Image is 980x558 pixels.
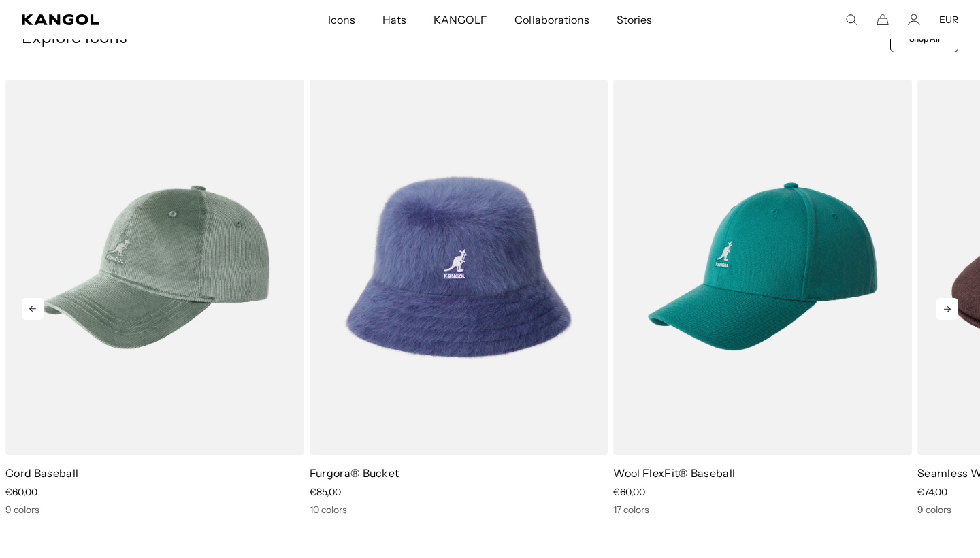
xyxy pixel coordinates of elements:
a: Kangol [22,14,217,25]
span: €74,00 [917,486,947,498]
button: EUR [939,14,958,26]
span: €60,00 [613,486,645,498]
div: 11 of 13 [304,80,608,516]
summary: Search here [845,14,857,26]
img: color-sage-green [5,80,304,455]
span: €60,00 [5,486,37,498]
div: 17 colors [613,504,912,516]
div: 10 colors [310,504,608,516]
p: Cord Baseball [5,465,304,480]
img: color-fanfare [613,80,912,455]
img: color-hazy-indigo [310,80,608,455]
div: 12 of 13 [608,80,912,516]
span: €85,00 [310,486,341,498]
p: Wool FlexFit® Baseball [613,465,912,480]
p: Furgora® Bucket [310,465,608,480]
a: Account [908,14,920,26]
div: 9 colors [5,504,304,516]
button: Cart [877,14,889,26]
